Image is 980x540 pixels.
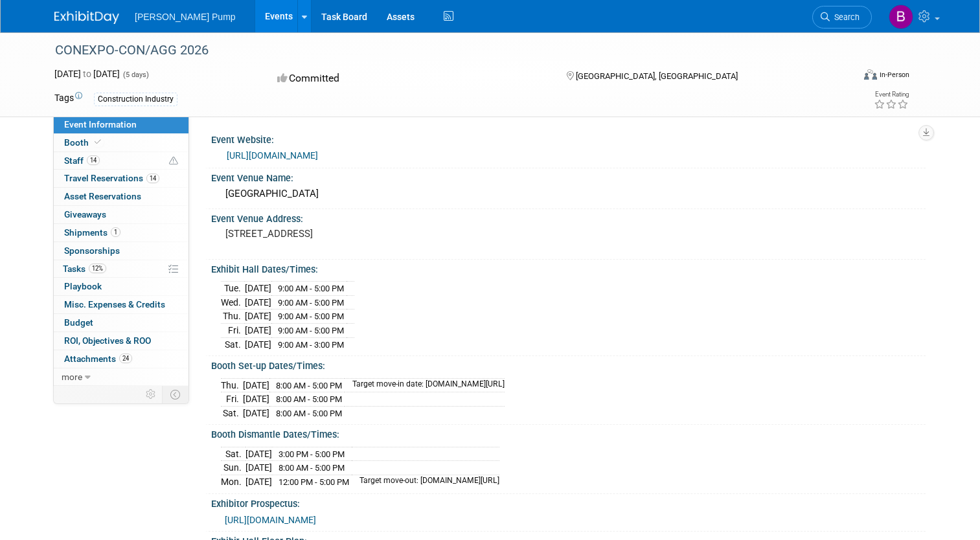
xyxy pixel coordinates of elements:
[163,386,189,403] td: Toggle Event Tabs
[221,184,916,204] div: [GEOGRAPHIC_DATA]
[276,381,342,390] span: 8:00 AM - 5:00 PM
[276,409,342,418] span: 8:00 AM - 5:00 PM
[54,260,188,278] a: Tasks12%
[243,406,269,420] td: [DATE]
[243,392,269,407] td: [DATE]
[94,93,177,106] div: Construction Industry
[211,209,926,225] div: Event Venue Address:
[221,378,243,392] td: Thu.
[64,155,100,166] span: Staff
[63,264,106,274] span: Tasks
[54,332,188,350] a: ROI, Objectives & ROO
[245,324,271,338] td: [DATE]
[245,309,271,324] td: [DATE]
[812,6,872,28] a: Search
[119,354,132,363] span: 24
[245,475,272,488] td: [DATE]
[243,378,269,392] td: [DATE]
[64,227,120,238] span: Shipments
[64,173,159,183] span: Travel Reservations
[864,69,877,80] img: Format-Inperson.png
[64,281,102,291] span: Playbook
[140,386,163,403] td: Personalize Event Tab Strip
[64,119,137,129] span: Event Information
[245,295,271,309] td: [DATE]
[278,311,344,321] span: 9:00 AM - 5:00 PM
[54,69,120,79] span: [DATE] [DATE]
[221,447,245,461] td: Sat.
[64,317,93,328] span: Budget
[221,282,245,296] td: Tue.
[64,335,151,346] span: ROI, Objectives & ROO
[245,337,271,351] td: [DATE]
[64,245,120,256] span: Sponsorships
[64,299,165,309] span: Misc. Expenses & Credits
[273,67,545,90] div: Committed
[245,282,271,296] td: [DATE]
[279,477,349,487] span: 12:00 PM - 5:00 PM
[95,139,101,146] i: Booth reservation complete
[245,461,272,475] td: [DATE]
[87,155,100,165] span: 14
[64,354,132,364] span: Attachments
[54,11,119,24] img: ExhibitDay
[889,5,913,29] img: Brian Lee
[146,174,159,183] span: 14
[221,324,245,338] td: Fri.
[64,137,104,148] span: Booth
[225,515,316,525] a: [URL][DOMAIN_NAME]
[62,372,82,382] span: more
[211,356,926,372] div: Booth Set-up Dates/Times:
[879,70,909,80] div: In-Person
[278,298,344,308] span: 9:00 AM - 5:00 PM
[276,394,342,404] span: 8:00 AM - 5:00 PM
[54,152,188,170] a: Staff14
[225,228,495,240] pre: [STREET_ADDRESS]
[64,209,106,219] span: Giveaways
[211,425,926,441] div: Booth Dismantle Dates/Times:
[54,206,188,223] a: Giveaways
[54,170,188,187] a: Travel Reservations14
[345,378,505,392] td: Target move-in date: [DOMAIN_NAME][URL]
[278,326,344,335] span: 9:00 AM - 5:00 PM
[576,71,738,81] span: [GEOGRAPHIC_DATA], [GEOGRAPHIC_DATA]
[221,461,245,475] td: Sun.
[54,242,188,260] a: Sponsorships
[278,284,344,293] span: 9:00 AM - 5:00 PM
[352,475,499,488] td: Target move-out: [DOMAIN_NAME][URL]
[89,264,106,273] span: 12%
[64,191,141,201] span: Asset Reservations
[874,91,909,98] div: Event Rating
[211,130,926,146] div: Event Website:
[54,314,188,332] a: Budget
[221,392,243,407] td: Fri.
[54,224,188,242] a: Shipments1
[54,188,188,205] a: Asset Reservations
[54,278,188,295] a: Playbook
[221,406,243,420] td: Sat.
[783,67,909,87] div: Event Format
[221,475,245,488] td: Mon.
[111,227,120,237] span: 1
[54,296,188,313] a: Misc. Expenses & Credits
[245,447,272,461] td: [DATE]
[54,134,188,152] a: Booth
[211,260,926,276] div: Exhibit Hall Dates/Times:
[221,295,245,309] td: Wed.
[169,155,178,167] span: Potential Scheduling Conflict -- at least one attendee is tagged in another overlapping event.
[279,449,345,459] span: 3:00 PM - 5:00 PM
[278,340,344,350] span: 9:00 AM - 3:00 PM
[54,116,188,133] a: Event Information
[54,368,188,386] a: more
[227,150,318,161] a: [URL][DOMAIN_NAME]
[81,69,93,79] span: to
[221,309,245,324] td: Thu.
[54,350,188,368] a: Attachments24
[221,337,245,351] td: Sat.
[122,71,149,79] span: (5 days)
[51,39,837,62] div: CONEXPO-CON/AGG 2026
[211,168,926,185] div: Event Venue Name:
[279,463,345,473] span: 8:00 AM - 5:00 PM
[211,494,926,510] div: Exhibitor Prospectus:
